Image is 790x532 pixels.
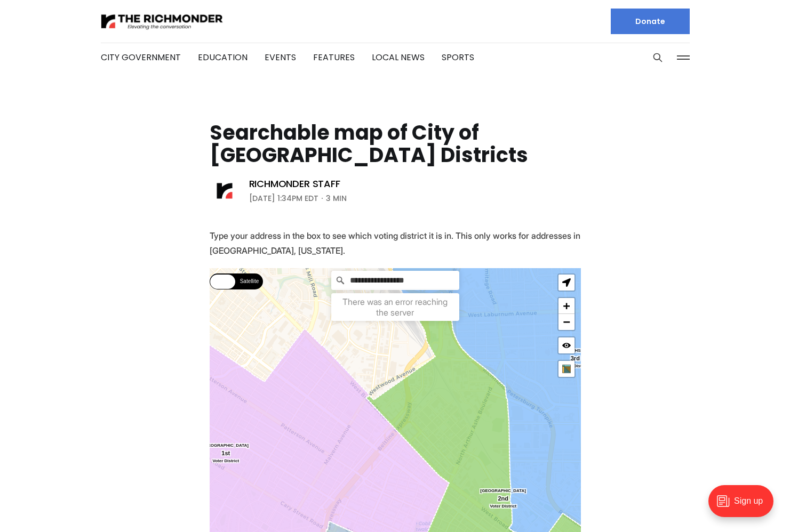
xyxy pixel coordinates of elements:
[558,275,574,291] a: Show me where I am
[372,51,425,63] a: Local News
[210,176,240,206] img: Richmonder Staff
[313,51,355,63] a: Features
[249,192,318,205] time: [DATE] 1:34PM EDT
[210,122,581,166] h1: Searchable map of City of [GEOGRAPHIC_DATA] Districts
[558,298,574,314] a: Zoom in
[101,12,224,31] img: The Richmonder
[650,50,666,66] button: Search this site
[331,271,459,290] input: Search
[265,51,296,63] a: Events
[236,273,263,289] label: Satellite
[101,51,181,63] a: City Government
[198,51,248,63] a: Education
[331,293,459,321] div: There was an error reaching the server
[558,314,574,330] a: Zoom out
[249,178,340,190] a: Richmonder Staff
[699,480,790,532] iframe: portal-trigger
[210,228,581,258] p: Type your address in the box to see which voting district it is in. This only works for addresses...
[326,192,347,205] span: 3 min
[442,51,474,63] a: Sports
[611,9,690,34] a: Donate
